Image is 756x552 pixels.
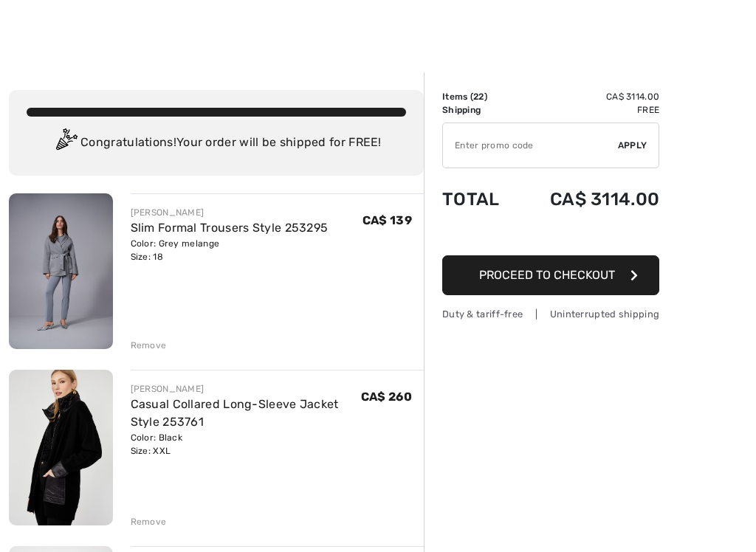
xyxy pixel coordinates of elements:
[131,221,329,235] a: Slim Formal Trousers Style 253295
[517,103,659,117] td: Free
[517,90,659,103] td: CA$ 3114.00
[131,382,361,396] div: [PERSON_NAME]
[131,339,167,352] div: Remove
[131,206,329,219] div: [PERSON_NAME]
[362,213,412,227] span: CA$ 139
[517,174,659,224] td: CA$ 3114.00
[9,193,113,349] img: Slim Formal Trousers Style 253295
[442,255,659,295] button: Proceed to Checkout
[442,174,517,224] td: Total
[361,390,412,404] span: CA$ 260
[27,128,406,158] div: Congratulations! Your order will be shipped for FREE!
[9,370,113,525] img: Casual Collared Long-Sleeve Jacket Style 253761
[51,128,80,158] img: Congratulation2.svg
[479,268,615,282] span: Proceed to Checkout
[131,237,329,263] div: Color: Grey melange Size: 18
[442,224,659,250] iframe: PayPal-paypal
[131,397,339,429] a: Casual Collared Long-Sleeve Jacket Style 253761
[442,307,659,321] div: Duty & tariff-free | Uninterrupted shipping
[442,90,517,103] td: Items ( )
[473,92,484,102] span: 22
[131,515,167,528] div: Remove
[618,139,647,152] span: Apply
[443,123,618,168] input: Promo code
[442,103,517,117] td: Shipping
[131,431,361,458] div: Color: Black Size: XXL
